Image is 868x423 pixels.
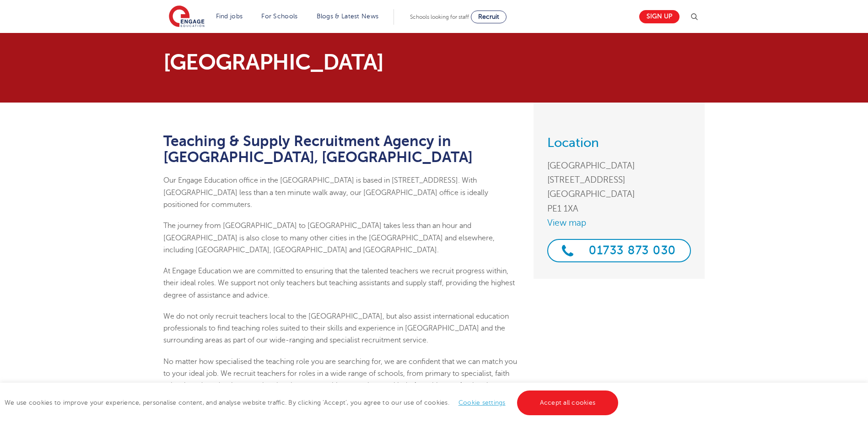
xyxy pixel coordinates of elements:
[163,51,520,73] p: [GEOGRAPHIC_DATA]
[410,14,469,20] span: Schools looking for staff
[261,13,297,20] a: For Schools
[163,176,488,209] span: Our Engage Education office in the [GEOGRAPHIC_DATA] is based in [STREET_ADDRESS]. With [GEOGRAPH...
[458,399,506,406] a: Cookie settings
[517,390,619,415] a: Accept all cookies
[163,133,520,165] h1: Teaching & Supply Recruitment Agency in [GEOGRAPHIC_DATA], [GEOGRAPHIC_DATA]
[547,216,691,230] a: View map
[169,5,205,28] img: Engage Education
[478,13,499,20] span: Recruit
[547,158,691,216] address: [GEOGRAPHIC_DATA][STREET_ADDRESS] [GEOGRAPHIC_DATA] PE1 1XA
[5,399,620,406] span: We use cookies to improve your experience, personalise content, and analyse website traffic. By c...
[163,222,495,254] span: The journey from [GEOGRAPHIC_DATA] to [GEOGRAPHIC_DATA] takes less than an hour and [GEOGRAPHIC_D...
[163,358,517,390] span: No matter how specialised the teaching role you are searching for, we are confident that we can m...
[639,10,679,23] a: Sign up
[163,267,515,299] span: At Engage Education we are committed to ensuring that the talented teachers we recruit progress w...
[317,13,379,20] a: Blogs & Latest News
[216,13,243,20] a: Find jobs
[163,312,509,345] span: We do not only recruit teachers local to the [GEOGRAPHIC_DATA], but also assist international edu...
[547,136,691,149] h3: Location
[471,11,507,23] a: Recruit
[547,239,691,262] a: 01733 873 030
